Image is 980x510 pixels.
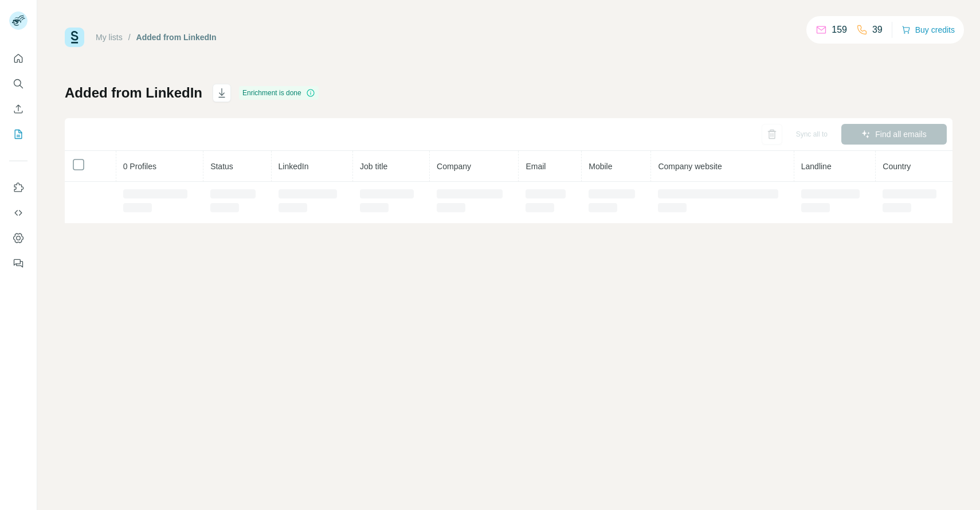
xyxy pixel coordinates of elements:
span: Company website [658,162,722,171]
span: Email [526,162,546,171]
h1: Added from LinkedIn [65,84,202,102]
button: Feedback [9,253,28,274]
span: Job title [360,162,387,171]
button: Search [9,73,28,94]
span: LinkedIn [279,162,309,171]
button: Use Surfe on LinkedIn [9,177,28,198]
li: / [128,32,131,43]
button: Buy credits [901,22,955,38]
p: 159 [832,23,847,37]
a: My lists [96,33,123,42]
img: Surfe Logo [65,28,84,47]
span: Status [210,162,233,171]
button: My lists [9,124,28,145]
span: 0 Profiles [123,162,156,171]
span: Country [883,162,911,171]
button: Quick start [9,48,28,69]
span: Landline [801,162,832,171]
button: Dashboard [9,228,28,248]
button: Enrich CSV [9,99,28,119]
div: Enrichment is done [239,86,319,100]
button: Use Surfe API [9,203,28,223]
span: Company [437,162,471,171]
span: Mobile [589,162,612,171]
p: 39 [872,23,883,37]
div: Added from LinkedIn [136,32,217,43]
